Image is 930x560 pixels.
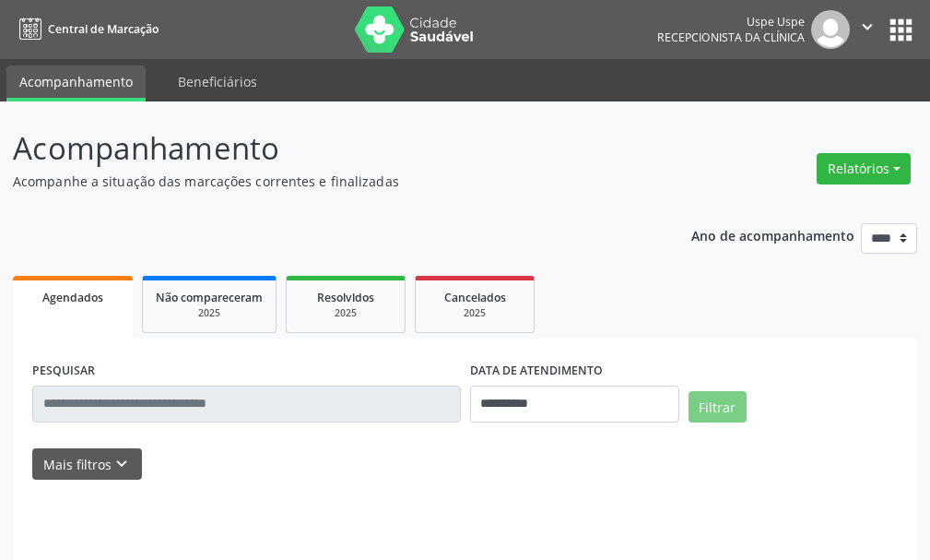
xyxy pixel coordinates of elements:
[850,10,885,49] button: 
[13,125,646,172] p: Acompanhamento
[32,448,142,481] button: Mais filtroskeyboard_arrow_down
[48,21,159,37] span: Central de Marcação
[857,17,877,37] i: 
[657,14,805,30] div: Uspe Uspe
[470,357,603,386] label: DATA DE ATENDIMENTO
[42,290,103,305] span: Agendados
[885,14,917,46] button: apps
[657,30,805,45] span: Recepcionista da clínica
[165,66,270,98] a: Beneficiários
[691,223,854,246] p: Ano de acompanhamento
[689,391,747,423] button: Filtrar
[6,66,146,101] a: Acompanhamento
[317,290,374,305] span: Resolvidos
[112,454,132,474] i: keyboard_arrow_down
[444,290,506,305] span: Cancelados
[13,14,159,44] a: Central de Marcação
[300,306,392,320] div: 2025
[156,306,263,320] div: 2025
[811,10,850,49] img: img
[32,357,95,386] label: PESQUISAR
[156,290,263,305] span: Não compareceram
[429,306,521,320] div: 2025
[817,153,911,185] button: Relatórios
[13,172,646,191] p: Acompanhe a situação das marcações correntes e finalizadas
